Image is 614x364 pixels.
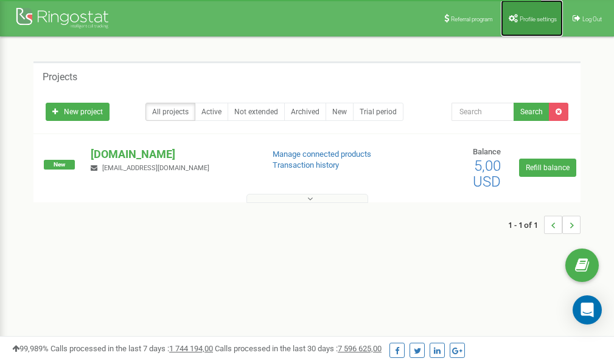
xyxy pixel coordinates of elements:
[215,344,382,353] span: Calls processed in the last 30 days :
[51,344,213,353] span: Calls processed in the last 7 days :
[508,216,544,234] span: 1 - 1 of 1
[273,160,339,170] a: Transaction history
[44,160,75,170] span: New
[573,295,602,325] div: Open Intercom Messenger
[514,103,549,121] button: Search
[46,103,110,121] a: New project
[228,103,285,121] a: Not extended
[473,147,501,156] span: Balance
[102,164,209,172] span: [EMAIL_ADDRESS][DOMAIN_NAME]
[169,344,213,353] u: 1 744 194,00
[195,103,228,121] a: Active
[338,344,382,353] u: 7 596 625,00
[520,16,557,22] span: Profile settings
[473,157,501,190] span: 5,00 USD
[145,103,195,121] a: All projects
[508,204,581,246] nav: ...
[326,103,354,121] a: New
[519,159,576,177] a: Refill balance
[43,72,77,83] h5: Projects
[273,149,371,159] a: Manage connected products
[451,16,493,22] span: Referral program
[582,16,602,22] span: Log Out
[91,146,253,162] p: [DOMAIN_NAME]
[353,103,403,121] a: Trial period
[284,103,326,121] a: Archived
[452,103,514,121] input: Search
[12,344,49,353] span: 99,989%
